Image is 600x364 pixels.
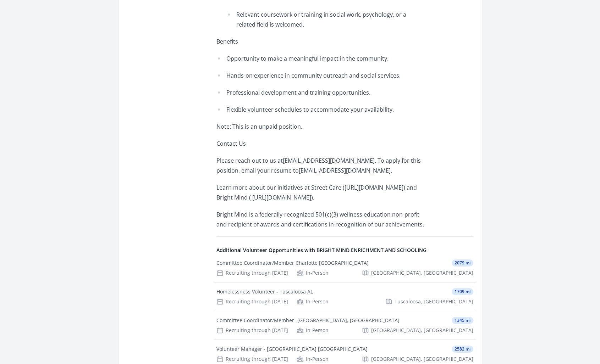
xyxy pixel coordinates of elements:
[216,37,424,46] p: Benefits
[214,282,476,311] a: Homelessness Volunteer - Tuscaloosa AL 1709 mi Recruiting through [DATE] In-Person Tuscaloosa, [G...
[216,298,288,305] div: Recruiting through [DATE]
[297,327,329,334] div: In-Person
[452,259,473,267] span: 2079 mi
[216,259,369,267] div: Committee Coordinator/Member Charlotte [GEOGRAPHIC_DATA]
[216,346,368,353] div: Volunteer Manager - [GEOGRAPHIC_DATA] [GEOGRAPHIC_DATA]
[226,71,424,80] p: Hands-on experience in community outreach and social services.
[297,298,329,305] div: In-Person
[216,355,288,363] div: Recruiting through [DATE]
[236,10,424,29] p: Relevant coursework or training in social work, psychology, or a related field is welcomed.
[452,317,473,324] span: 1345 mi
[395,298,473,305] span: Tuscaloosa, [GEOGRAPHIC_DATA]
[452,346,473,353] span: 2582 mi
[226,54,424,63] p: Opportunity to make a meaningful impact in the community.
[216,156,424,175] p: Please reach out to us at [EMAIL_ADDRESS][DOMAIN_NAME] . To apply for this position, email your r...
[371,327,473,334] span: [GEOGRAPHIC_DATA], [GEOGRAPHIC_DATA]
[216,288,313,295] div: Homelessness Volunteer - Tuscaloosa AL
[216,209,424,229] p: Bright Mind is a federally-recognized 501(c)(3) wellness education non-profit and recipient of aw...
[371,355,473,363] span: [GEOGRAPHIC_DATA], [GEOGRAPHIC_DATA]
[214,311,476,340] a: Committee Coordinator/Member -[GEOGRAPHIC_DATA], [GEOGRAPHIC_DATA] 1345 mi Recruiting through [DA...
[216,317,400,324] div: Committee Coordinator/Member -[GEOGRAPHIC_DATA], [GEOGRAPHIC_DATA]
[452,288,473,295] span: 1709 mi
[371,269,473,276] span: [GEOGRAPHIC_DATA], [GEOGRAPHIC_DATA]
[216,122,424,131] p: Note: This is an unpaid position.
[216,247,473,254] h4: Additional Volunteer Opportunities with BRIGHT MIND ENRICHMENT AND SCHOOLING
[226,88,424,97] p: Professional development and training opportunities.
[226,105,424,114] p: Flexible volunteer schedules to accommodate your availability.
[214,254,476,282] a: Committee Coordinator/Member Charlotte [GEOGRAPHIC_DATA] 2079 mi Recruiting through [DATE] In-Per...
[216,139,424,149] p: Contact Us
[216,269,288,276] div: Recruiting through [DATE]
[297,355,329,363] div: In-Person
[297,269,329,276] div: In-Person
[216,183,424,202] p: Learn more about our initiatives at Street Care ([URL][DOMAIN_NAME]) and Bright Mind ( [URL][DOMA...
[216,327,288,334] div: Recruiting through [DATE]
